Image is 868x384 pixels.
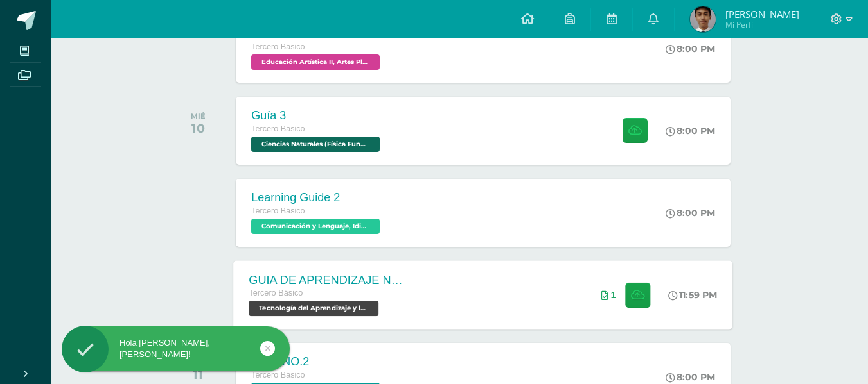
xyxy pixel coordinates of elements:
[669,289,718,301] div: 11:59 PM
[725,8,799,21] span: [PERSON_NAME]
[249,273,405,287] div: GUIA DE APRENDIZAJE NO 3 / VIDEO
[666,125,715,137] div: 8:00 PM
[601,290,616,300] div: Archivos entregados
[251,219,380,234] span: Comunicación y Lenguaje, Idioma Extranjero Inglés 'D'
[611,290,616,300] span: 1
[690,6,716,32] img: 5e1607f168be525b3035f80accc40d56.png
[62,337,290,360] div: Hola [PERSON_NAME], [PERSON_NAME]!
[191,121,206,136] div: 10
[251,355,383,369] div: GUÍA NO.2
[251,191,383,205] div: Learning Guide 2
[251,206,305,215] span: Tercero Básico
[191,112,206,121] div: MIÉ
[251,109,383,122] div: Guía 3
[251,42,305,51] span: Tercero Básico
[251,124,305,133] span: Tercero Básico
[725,19,799,30] span: Mi Perfil
[251,54,380,70] span: Educación Artística II, Artes Plásticas 'D'
[666,371,715,383] div: 8:00 PM
[249,301,379,316] span: Tecnología del Aprendizaje y la Comunicación (TIC) 'D'
[666,207,715,219] div: 8:00 PM
[251,137,380,152] span: Ciencias Naturales (Física Fundamental) 'D'
[666,43,715,54] div: 8:00 PM
[249,288,303,297] span: Tercero Básico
